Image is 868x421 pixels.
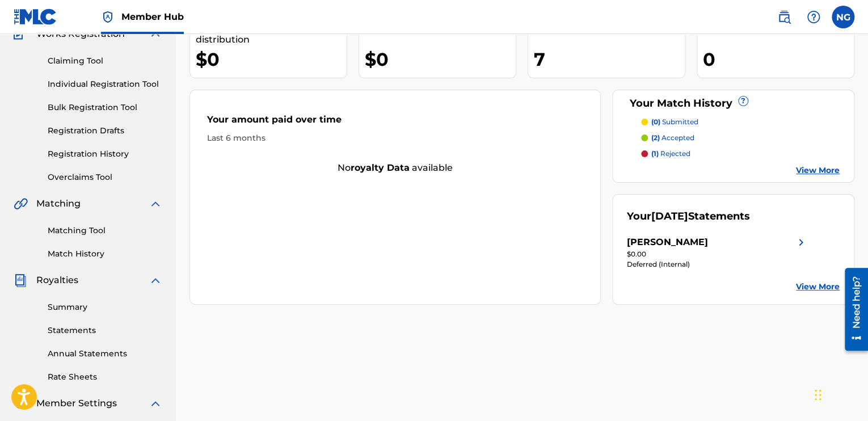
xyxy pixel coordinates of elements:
span: Member Hub [121,10,184,23]
span: Matching [36,197,81,210]
div: Your Statements [627,209,750,224]
p: accepted [651,133,694,143]
a: Registration History [48,148,162,160]
div: Drag [815,378,821,412]
span: (2) [651,133,660,142]
div: Last 6 months [207,132,583,144]
div: No available [190,161,600,175]
iframe: Chat Widget [811,367,868,421]
img: expand [149,197,162,210]
a: Match History [48,248,162,260]
div: $0 [196,47,347,72]
a: Registration Drafts [48,125,162,137]
span: Royalties [36,273,78,287]
a: Annual Statements [48,348,162,360]
iframe: Resource Center [836,263,868,355]
img: Matching [14,197,28,210]
a: (0) submitted [641,117,840,127]
img: Royalties [14,273,27,287]
a: Claiming Tool [48,55,162,67]
img: Top Rightsholder [101,10,115,24]
a: Summary [48,301,162,313]
img: MLC Logo [14,9,57,25]
img: expand [149,27,162,41]
a: Individual Registration Tool [48,78,162,90]
div: Help [802,6,825,28]
a: Matching Tool [48,225,162,237]
div: $0 [365,47,516,72]
div: [PERSON_NAME] [627,235,708,249]
span: [DATE] [651,210,688,222]
div: 0 [703,47,854,72]
div: 7 [534,47,685,72]
p: submitted [651,117,698,127]
img: search [777,10,791,24]
img: right chevron icon [794,235,808,249]
a: (1) rejected [641,149,840,159]
p: rejected [651,149,690,159]
span: Works Registration [36,27,125,41]
div: Your amount paid over time [207,113,583,132]
a: Overclaims Tool [48,171,162,183]
a: Statements [48,325,162,336]
span: (1) [651,149,659,158]
span: (0) [651,117,660,126]
a: (2) accepted [641,133,840,143]
a: Bulk Registration Tool [48,102,162,113]
div: Your Match History [627,96,840,111]
a: Public Search [773,6,795,28]
div: $0.00 [627,249,808,259]
a: [PERSON_NAME]right chevron icon$0.00Deferred (Internal) [627,235,808,270]
img: Works Registration [14,27,28,41]
strong: royalty data [351,162,410,173]
a: View More [796,165,840,176]
span: Member Settings [36,397,117,410]
img: expand [149,397,162,410]
img: help [807,10,820,24]
a: Rate Sheets [48,371,162,383]
img: expand [149,273,162,287]
a: View More [796,281,840,293]
span: ? [739,96,748,106]
div: Deferred (Internal) [627,259,808,270]
div: User Menu [832,6,854,28]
